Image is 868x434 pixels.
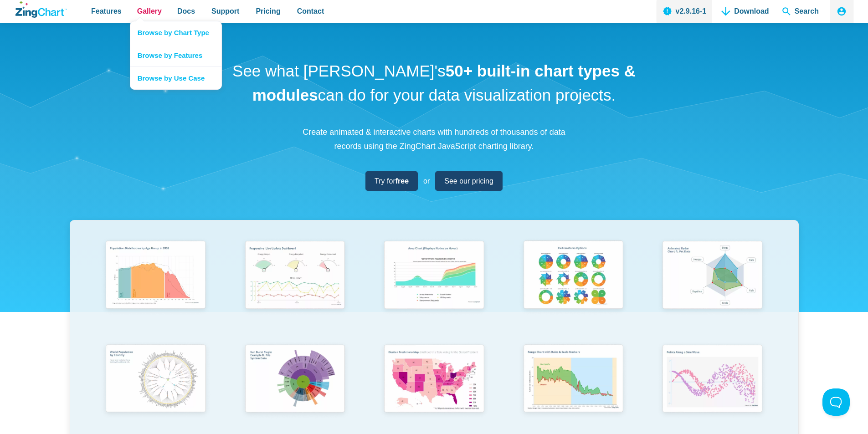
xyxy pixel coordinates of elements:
[378,340,489,419] img: Election Predictions Map
[643,236,782,340] a: Animated Radar Chart ft. Pet Data
[365,171,418,191] a: Try forfree
[297,5,324,17] span: Contact
[657,236,768,316] img: Animated Radar Chart ft. Pet Data
[435,171,503,191] a: See our pricing
[130,21,221,44] a: Browse by Chart Type
[518,340,629,420] img: Range Chart with Rultes & Scale Markers
[657,340,768,419] img: Points Along a Sine Wave
[225,236,365,340] a: Responsive Live Update Dashboard
[91,5,122,17] span: Features
[86,236,226,340] a: Population Distribution by Age Group in 2052
[256,5,280,17] span: Pricing
[100,236,211,316] img: Population Distribution by Age Group in 2052
[395,177,409,185] strong: free
[503,236,643,340] a: Pie Transform Options
[211,5,239,17] span: Support
[100,340,211,420] img: World Population by Country
[378,236,489,316] img: Area Chart (Displays Nodes on Hover)
[423,175,430,187] span: or
[239,340,350,419] img: Sun Burst Plugin Example ft. File System Data
[375,175,409,187] span: Try for
[239,236,350,316] img: Responsive Live Update Dashboard
[15,1,67,18] a: ZingChart Logo. Click to return to the homepage
[444,175,493,187] span: See our pricing
[229,59,639,107] h1: See what [PERSON_NAME]'s can do for your data visualization projects.
[130,66,221,89] a: Browse by Use Case
[298,125,571,153] p: Create animated & interactive charts with hundreds of thousands of data records using the ZingCha...
[177,5,195,17] span: Docs
[130,44,221,66] a: Browse by Features
[822,388,850,416] iframe: Toggle Customer Support
[252,62,636,104] strong: 50+ built-in chart types & modules
[137,5,162,17] span: Gallery
[365,236,504,340] a: Area Chart (Displays Nodes on Hover)
[518,236,629,316] img: Pie Transform Options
